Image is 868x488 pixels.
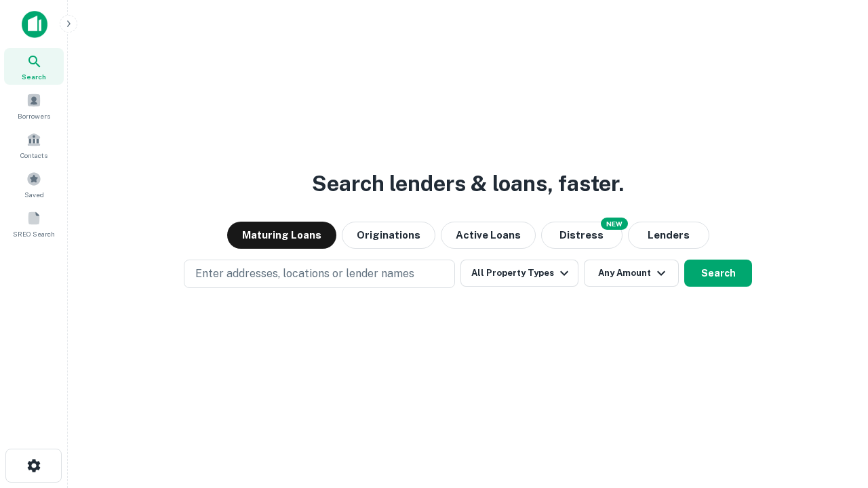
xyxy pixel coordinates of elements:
[4,166,64,203] a: Saved
[684,260,752,287] button: Search
[4,48,64,85] a: Search
[584,260,679,287] button: Any Amount
[227,222,336,249] button: Maturing Loans
[441,222,536,249] button: Active Loans
[601,218,628,230] div: NEW
[22,71,46,82] span: Search
[460,260,578,287] button: All Property Types
[22,11,47,38] img: capitalize-icon.png
[18,110,50,121] span: Borrowers
[628,222,709,249] button: Lenders
[20,150,47,161] span: Contacts
[4,87,64,124] a: Borrowers
[24,189,44,200] span: Saved
[184,260,455,288] button: Enter addresses, locations or lender names
[342,222,435,249] button: Originations
[4,205,64,242] a: SREO Search
[541,222,623,249] button: Search distressed loans with lien and other non-mortgage details.
[312,167,624,200] h3: Search lenders & loans, faster.
[800,380,868,445] iframe: Chat Widget
[195,266,414,282] p: Enter addresses, locations or lender names
[13,228,55,239] span: SREO Search
[4,127,64,163] a: Contacts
